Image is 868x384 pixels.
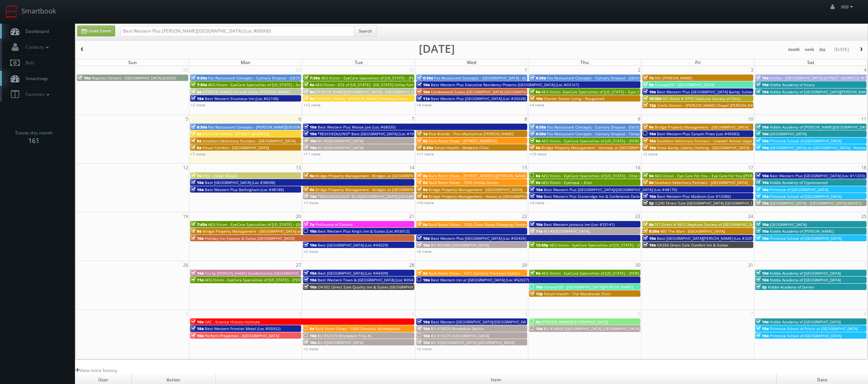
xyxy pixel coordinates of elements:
[318,131,422,136] span: *RESCHEDULING* Best [GEOGRAPHIC_DATA] (Loc #18018)
[756,284,767,290] span: 2p
[861,164,867,172] span: 18
[182,164,189,172] span: 12
[756,145,769,150] span: 10a
[541,138,676,143] span: AEG Vision - EyeCare Specialties of [US_STATE] – [PERSON_NAME] Eye Care
[756,229,769,234] span: 10a
[580,59,589,66] span: Thu
[802,45,817,54] button: week
[756,180,769,185] span: 10a
[431,89,541,94] span: Candlewood Suites [GEOGRAPHIC_DATA] [GEOGRAPHIC_DATA]
[756,194,769,199] span: 10a
[318,229,409,234] span: Best Western Plus King's Inn & Suites (Loc #03012)
[431,82,579,87] span: Best Western Plus Executive Residency Phoenix [GEOGRAPHIC_DATA] (Loc #03167)
[315,82,435,87] span: AEG Vision - ECS of [US_STATE] - [US_STATE] Valley Family Eye Care
[191,236,204,241] span: 10a
[205,270,311,276] span: Tru by [PERSON_NAME] Goodlettsville [GEOGRAPHIC_DATA]
[205,180,275,185] span: Best [GEOGRAPHIC_DATA] (Loc #38098)
[657,194,731,199] span: Best Western Plus Madison (Loc #10386)
[205,333,279,338] span: Perform Properties - [GEOGRAPHIC_DATA]
[417,326,430,331] span: 10a
[417,194,427,199] span: 9a
[541,173,699,178] span: AEG Vision - EyeCare Specialties of [US_STATE] – Elite Vision Care ([GEOGRAPHIC_DATA])
[530,138,540,143] span: 9a
[303,249,318,254] a: +2 more
[768,284,814,290] span: Kiddie Academy of Darien
[747,164,754,172] span: 17
[756,200,769,206] span: 10a
[321,75,457,81] span: AEG Vision - EyeCare Specialties of [US_STATE] – [PERSON_NAME] Eye Clinic
[530,145,540,150] span: 9a
[182,66,189,74] span: 28
[315,326,400,331] span: Rack Room Shoes - 1080 Oneonta Marketplace
[22,91,51,97] span: Favorites
[304,340,316,345] span: 10a
[530,291,543,296] span: 12p
[315,173,429,178] span: Bridge Property Management - Bridges at [GEOGRAPHIC_DATA]
[318,333,372,338] span: BU #02370 Brookdale Troy AL
[15,129,52,137] span: Events this month
[786,45,802,54] button: month
[191,180,204,185] span: 10a
[655,180,748,185] span: Southern Veterinary Partners - [GEOGRAPHIC_DATA]
[530,75,546,81] span: 6:30a
[318,277,419,282] span: Best Western Town & [GEOGRAPHIC_DATA] (Loc #05423)
[191,319,204,324] span: 10a
[634,164,641,172] span: 16
[304,326,314,331] span: 8a
[304,270,316,276] span: 10a
[191,131,201,136] span: 8a
[318,194,435,199] span: *RESCHEDULING* BU #[GEOGRAPHIC_DATA] [GEOGRAPHIC_DATA]
[541,270,687,276] span: AEG Vision - EyeCare Specialties of [US_STATE] – [PERSON_NAME] Ridge Eye Care
[408,66,415,74] span: 30
[22,60,34,66] span: Bids
[303,200,318,205] a: +7 more
[191,277,204,282] span: 11a
[643,180,654,185] span: 9a
[22,44,51,50] span: Contacts
[318,242,388,248] span: Best [GEOGRAPHIC_DATA] (Loc #43029)
[304,229,316,234] span: 10a
[429,270,520,276] span: Rack Room Shoes - 1077 Carolina Premium Outlets
[429,194,540,199] span: Bridge Property Management - Haven at [GEOGRAPHIC_DATA]
[770,194,841,199] span: Primrose School of [GEOGRAPHIC_DATA]
[431,333,489,338] span: BU #18370 [GEOGRAPHIC_DATA]
[467,59,476,66] span: Wed
[524,115,528,123] span: 8
[304,173,314,178] span: 9a
[75,367,117,374] a: View more history
[241,59,250,66] span: Mon
[191,124,207,130] span: 6:30a
[544,229,589,234] span: BU #[GEOGRAPHIC_DATA]
[304,333,316,338] span: 10a
[417,173,427,178] span: 8a
[417,89,430,94] span: 10a
[529,102,544,108] a: +4 more
[182,212,189,220] span: 19
[756,124,769,130] span: 10a
[544,284,633,290] span: Concept3D - [GEOGRAPHIC_DATA][PERSON_NAME]
[756,75,769,81] span: 10a
[655,200,828,206] span: IL290 Direct Sale [GEOGRAPHIC_DATA] [GEOGRAPHIC_DATA][PERSON_NAME][GEOGRAPHIC_DATA]
[429,131,513,136] span: Rise Brands - Pins Mechanical [PERSON_NAME]
[22,75,48,82] span: Smartmap
[202,89,290,94] span: [PERSON_NAME] Inn and Suites [PERSON_NAME]
[655,124,748,130] span: Bridge Property Management - [GEOGRAPHIC_DATA]
[417,82,430,87] span: 10a
[637,115,641,123] span: 9
[530,326,543,331] span: 10a
[22,28,49,34] span: Dashboard
[643,229,659,234] span: 8:30a
[657,138,807,143] span: Southern Veterinary Partners - Livewell Animal Urgent Care of [GEOGRAPHIC_DATA]
[408,212,415,220] span: 21
[530,229,543,234] span: 11a
[295,164,302,172] span: 13
[121,26,354,36] input: Search for Events
[529,200,544,205] a: +4 more
[863,66,867,74] span: 4
[547,75,666,81] span: Fox Restaurant Concepts - Culinary Dropout - [GEOGRAPHIC_DATA]
[530,131,546,136] span: 6:30a
[643,242,656,248] span: 10a
[530,96,543,101] span: 10a
[817,45,829,54] button: day
[657,131,739,136] span: Best Western Plus Canyon Pines (Loc #45083)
